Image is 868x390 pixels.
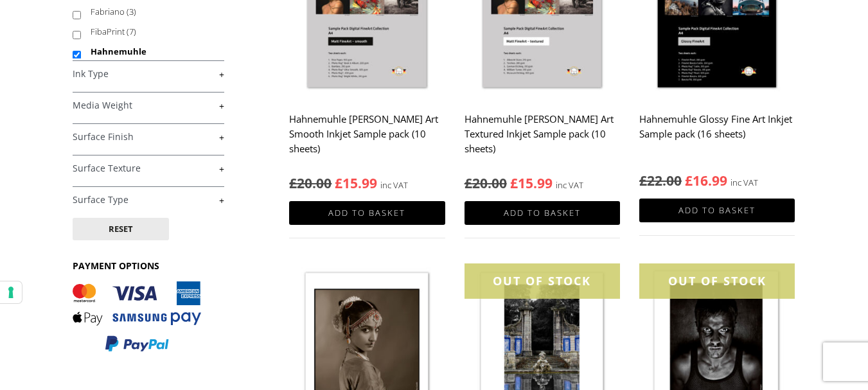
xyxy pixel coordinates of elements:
a: + [73,131,224,143]
label: Fabriano [91,2,212,22]
bdi: 15.99 [335,174,377,192]
bdi: 22.00 [639,172,682,190]
a: + [73,194,224,206]
div: OUT OF STOCK [639,263,795,299]
a: + [73,100,224,112]
h4: Ink Type [73,60,224,86]
span: £ [289,174,297,192]
div: OUT OF STOCK [465,263,620,299]
h4: Surface Texture [73,155,224,181]
h2: Hahnemuhle [PERSON_NAME] Art Smooth Inkjet Sample pack (10 sheets) [289,107,445,161]
label: Hahnemuhle [91,42,212,62]
span: £ [510,174,518,192]
a: Add to basket: “Hahnemuhle Matt Fine Art Textured Inkjet Sample pack (10 sheets)” [465,201,620,225]
bdi: 20.00 [465,174,507,192]
h3: PAYMENT OPTIONS [73,260,224,272]
span: (3) [127,6,136,17]
span: (7) [127,26,136,37]
span: £ [639,172,647,190]
h2: Hahnemuhle [PERSON_NAME] Art Textured Inkjet Sample pack (10 sheets) [465,107,620,161]
h4: Surface Finish [73,123,224,149]
bdi: 20.00 [289,174,332,192]
bdi: 15.99 [510,174,553,192]
bdi: 16.99 [685,172,727,190]
span: £ [685,172,693,190]
a: + [73,163,224,175]
h4: Surface Type [73,186,224,212]
a: + [73,68,224,80]
label: FibaPrint [91,22,212,42]
span: £ [465,174,472,192]
strong: inc VAT [556,178,583,193]
a: Add to basket: “Hahnemuhle Matt Fine Art Smooth Inkjet Sample pack (10 sheets)” [289,201,445,225]
h2: Hahnemuhle Glossy Fine Art Inkjet Sample pack (16 sheets) [639,107,795,159]
strong: inc VAT [731,175,758,190]
span: £ [335,174,342,192]
img: PAYMENT OPTIONS [73,281,201,353]
button: Reset [73,218,169,240]
h4: Media Weight [73,92,224,118]
strong: inc VAT [380,178,408,193]
a: Add to basket: “Hahnemuhle Glossy Fine Art Inkjet Sample pack (16 sheets)” [639,199,795,222]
